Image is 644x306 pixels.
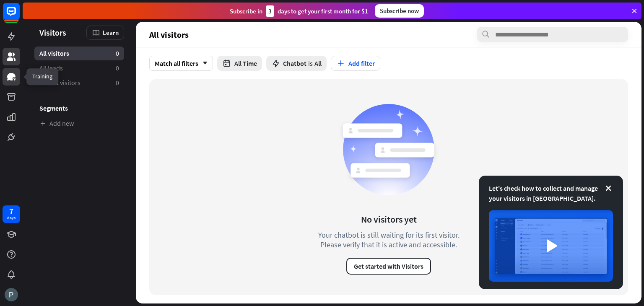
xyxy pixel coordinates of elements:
[9,207,13,215] div: 7
[346,258,431,275] button: Get started with Visitors
[34,76,124,90] a: Recent visitors 0
[217,56,262,71] button: All Time
[489,210,613,282] img: image
[375,4,424,18] div: Subscribe now
[149,30,189,39] span: All visitors
[34,117,124,130] a: Add new
[34,61,124,75] a: All leads 0
[39,78,80,87] span: Recent visitors
[489,183,613,203] div: Let's check how to collect and manage your visitors in [GEOGRAPHIC_DATA].
[103,29,119,36] span: Learn
[116,78,119,87] aside: 0
[34,104,124,112] h3: Segments
[3,205,20,223] a: 7 days
[198,61,208,66] i: arrow_down
[283,59,306,67] span: Chatbot
[7,3,32,29] button: Open LiveChat chat widget
[331,56,380,71] button: Add filter
[303,230,475,249] div: Your chatbot is still waiting for its first visitor. Please verify that it is active and accessible.
[314,59,322,67] span: All
[361,213,417,225] div: No visitors yet
[230,5,368,17] div: Subscribe in days to get your first month for $1
[308,59,313,67] span: is
[39,64,63,73] span: All leads
[116,49,119,58] aside: 0
[7,215,16,221] div: days
[39,49,69,58] span: All visitors
[149,56,213,71] div: Match all filters
[116,64,119,73] aside: 0
[266,5,274,17] div: 3
[39,28,66,37] span: Visitors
